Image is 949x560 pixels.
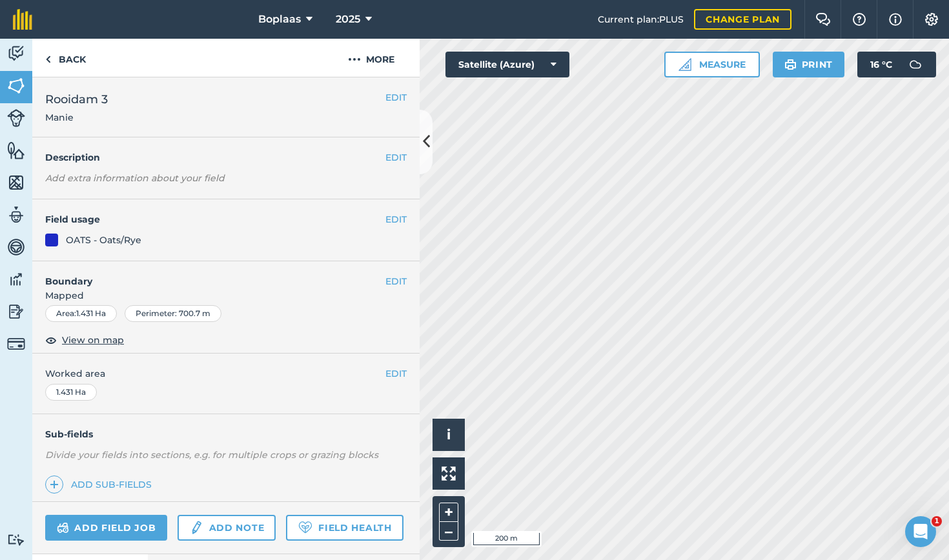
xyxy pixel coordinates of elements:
img: svg+xml;base64,PD94bWwgdmVyc2lvbj0iMS4wIiBlbmNvZGluZz0idXRmLTgiPz4KPCEtLSBHZW5lcmF0b3I6IEFkb2JlIE... [7,270,25,289]
span: Worked area [45,366,407,381]
img: svg+xml;base64,PD94bWwgdmVyc2lvbj0iMS4wIiBlbmNvZGluZz0idXRmLTgiPz4KPCEtLSBHZW5lcmF0b3I6IEFkb2JlIE... [57,520,69,535]
div: OATS - Oats/Rye [66,233,141,247]
h4: Description [45,150,407,165]
div: Area : 1.431 Ha [45,305,117,322]
a: Add note [178,515,276,541]
button: i [433,419,465,451]
img: Ruler icon [679,58,691,71]
img: svg+xml;base64,PHN2ZyB4bWxucz0iaHR0cDovL3d3dy53My5vcmcvMjAwMC9zdmciIHdpZHRoPSI1NiIgaGVpZ2h0PSI2MC... [7,141,25,160]
button: 16 °C [857,52,936,77]
img: svg+xml;base64,PHN2ZyB4bWxucz0iaHR0cDovL3d3dy53My5vcmcvMjAwMC9zdmciIHdpZHRoPSIxNyIgaGVpZ2h0PSIxNy... [889,12,902,27]
button: View on map [45,332,124,348]
img: svg+xml;base64,PHN2ZyB4bWxucz0iaHR0cDovL3d3dy53My5vcmcvMjAwMC9zdmciIHdpZHRoPSIxOSIgaGVpZ2h0PSIyNC... [784,57,797,72]
img: svg+xml;base64,PD94bWwgdmVyc2lvbj0iMS4wIiBlbmNvZGluZz0idXRmLTgiPz4KPCEtLSBHZW5lcmF0b3I6IEFkb2JlIE... [7,302,25,321]
div: 1.431 Ha [45,384,97,401]
img: svg+xml;base64,PHN2ZyB4bWxucz0iaHR0cDovL3d3dy53My5vcmcvMjAwMC9zdmciIHdpZHRoPSIxOCIgaGVpZ2h0PSIyNC... [45,332,57,348]
a: Change plan [694,9,791,30]
button: Print [773,52,845,77]
img: Two speech bubbles overlapping with the left bubble in the forefront [815,13,831,26]
img: svg+xml;base64,PHN2ZyB4bWxucz0iaHR0cDovL3d3dy53My5vcmcvMjAwMC9zdmciIHdpZHRoPSIxNCIgaGVpZ2h0PSIyNC... [50,477,59,492]
span: i [447,426,451,443]
span: 16 ° C [870,52,892,77]
a: Add field job [45,515,167,541]
button: EDIT [385,90,407,105]
img: svg+xml;base64,PD94bWwgdmVyc2lvbj0iMS4wIiBlbmNvZGluZz0idXRmLTgiPz4KPCEtLSBHZW5lcmF0b3I6IEFkb2JlIE... [7,44,25,63]
button: EDIT [385,150,407,165]
img: svg+xml;base64,PD94bWwgdmVyc2lvbj0iMS4wIiBlbmNvZGluZz0idXRmLTgiPz4KPCEtLSBHZW5lcmF0b3I6IEFkb2JlIE... [7,109,25,127]
button: – [439,522,458,541]
button: EDIT [385,274,407,288]
button: EDIT [385,212,407,226]
span: 2025 [336,12,360,27]
span: Rooidam 3 [45,90,108,108]
iframe: Intercom live chat [905,516,936,547]
img: svg+xml;base64,PHN2ZyB4bWxucz0iaHR0cDovL3d3dy53My5vcmcvMjAwMC9zdmciIHdpZHRoPSI5IiBoZWlnaHQ9IjI0Ii... [45,52,51,67]
span: Current plan : PLUS [598,12,684,26]
em: Divide your fields into sections, e.g. for multiple crops or grazing blocks [45,449,378,461]
h4: Sub-fields [32,427,420,441]
em: Add extra information about your field [45,172,225,184]
button: EDIT [385,366,407,381]
a: Back [32,39,99,77]
img: A question mark icon [852,13,867,26]
button: Measure [664,52,760,77]
div: Perimeter : 700.7 m [125,305,221,322]
img: svg+xml;base64,PD94bWwgdmVyc2lvbj0iMS4wIiBlbmNvZGluZz0idXRmLTgiPz4KPCEtLSBHZW5lcmF0b3I6IEFkb2JlIE... [189,520,203,535]
span: View on map [62,333,124,347]
img: svg+xml;base64,PD94bWwgdmVyc2lvbj0iMS4wIiBlbmNvZGluZz0idXRmLTgiPz4KPCEtLSBHZW5lcmF0b3I6IEFkb2JlIE... [7,335,25,353]
span: Mapped [32,288,420,303]
span: Manie [45,111,108,124]
button: More [323,39,420,77]
img: fieldmargin Logo [13,9,32,30]
button: Satellite (Azure) [445,52,569,77]
img: Four arrows, one pointing top left, one top right, one bottom right and the last bottom left [442,466,456,481]
img: svg+xml;base64,PD94bWwgdmVyc2lvbj0iMS4wIiBlbmNvZGluZz0idXRmLTgiPz4KPCEtLSBHZW5lcmF0b3I6IEFkb2JlIE... [7,205,25,225]
img: svg+xml;base64,PHN2ZyB4bWxucz0iaHR0cDovL3d3dy53My5vcmcvMjAwMC9zdmciIHdpZHRoPSI1NiIgaGVpZ2h0PSI2MC... [7,173,25,192]
a: Field Health [286,515,403,541]
img: svg+xml;base64,PHN2ZyB4bWxucz0iaHR0cDovL3d3dy53My5vcmcvMjAwMC9zdmciIHdpZHRoPSI1NiIgaGVpZ2h0PSI2MC... [7,76,25,95]
img: svg+xml;base64,PD94bWwgdmVyc2lvbj0iMS4wIiBlbmNvZGluZz0idXRmLTgiPz4KPCEtLSBHZW5lcmF0b3I6IEFkb2JlIE... [7,237,25,257]
span: Boplaas [258,12,301,27]
img: svg+xml;base64,PD94bWwgdmVyc2lvbj0iMS4wIiBlbmNvZGluZz0idXRmLTgiPz4KPCEtLSBHZW5lcmF0b3I6IEFkb2JlIE... [903,52,928,77]
h4: Boundary [32,261,385,288]
img: svg+xml;base64,PD94bWwgdmVyc2lvbj0iMS4wIiBlbmNvZGluZz0idXRmLTgiPz4KPCEtLSBHZW5lcmF0b3I6IEFkb2JlIE... [7,534,25,546]
a: Add sub-fields [45,475,157,494]
button: + [439,503,458,522]
img: svg+xml;base64,PHN2ZyB4bWxucz0iaHR0cDovL3d3dy53My5vcmcvMjAwMC9zdmciIHdpZHRoPSIyMCIgaGVpZ2h0PSIyNC... [348,52,361,67]
span: 1 [932,516,942,526]
img: A cog icon [924,13,939,26]
h4: Field usage [45,212,385,226]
